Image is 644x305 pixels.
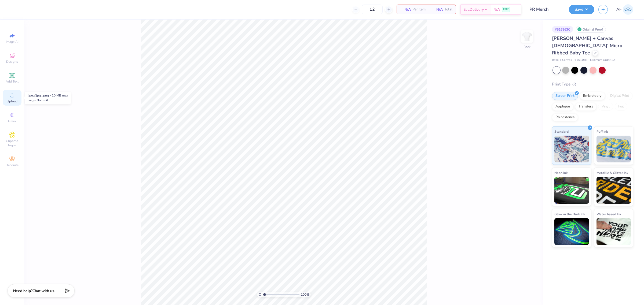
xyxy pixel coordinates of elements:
div: Print Type [552,81,633,87]
span: Designs [6,59,18,64]
span: Total [444,7,452,12]
span: Minimum Order: 12 + [590,58,617,62]
div: Screen Print [552,92,578,100]
span: Bella + Canvas [552,58,572,62]
span: N/A [432,7,443,12]
span: Decorate [6,163,19,167]
span: N/A [400,7,411,12]
span: AF [616,6,621,13]
div: .jpeg/.jpg, .png - 10 MB max [28,93,68,98]
img: Water based Ink [597,218,631,245]
span: Water based Ink [597,211,621,217]
span: Add Text [6,79,19,84]
strong: Need help? [13,288,32,293]
span: Neon Ink [554,170,568,176]
span: Puff Ink [597,129,608,134]
span: Per Item [412,7,426,12]
a: AF [616,4,633,15]
div: Foil [615,103,627,111]
div: Back [524,44,530,49]
div: Original Proof [576,26,606,33]
span: Chat with us. [32,288,55,293]
div: Vinyl [598,103,613,111]
img: Metallic & Glitter Ink [597,177,631,204]
span: Glow in the Dark Ink [554,211,585,217]
span: [PERSON_NAME] + Canvas [DEMOGRAPHIC_DATA]' Micro Ribbed Baby Tee [552,35,622,56]
span: Upload [7,99,17,103]
div: # 516263C [552,26,573,33]
span: Image AI [6,40,19,44]
span: Clipart & logos [3,139,21,147]
img: Glow in the Dark Ink [554,218,589,245]
span: N/A [493,7,500,12]
img: Neon Ink [554,177,589,204]
img: Back [522,31,532,42]
span: # 1010BE [575,58,587,62]
img: Ana Francesca Bustamante [623,4,633,15]
input: Untitled Design [525,4,565,15]
div: Applique [552,103,573,111]
span: Standard [554,129,569,134]
img: Standard [554,136,589,162]
span: Greek [8,119,16,123]
div: Digital Print [607,92,633,100]
img: Puff Ink [597,136,631,162]
input: – – [362,5,383,14]
div: Embroidery [580,92,605,100]
span: Est. Delivery [463,7,484,12]
button: Save [569,5,594,14]
div: .svg - No limit [28,98,68,103]
span: Metallic & Glitter Ink [597,170,628,176]
div: Transfers [575,103,597,111]
span: FREE [503,8,509,11]
div: Rhinestones [552,113,578,121]
span: 100 % [301,292,309,297]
